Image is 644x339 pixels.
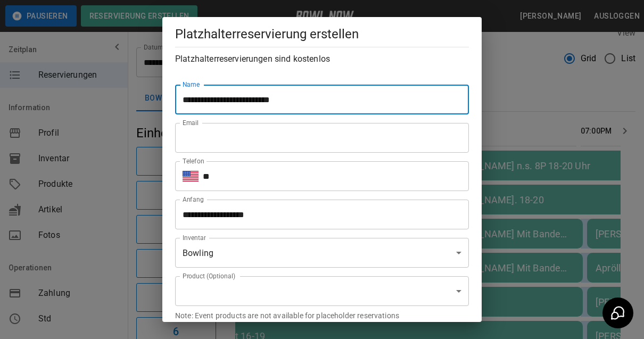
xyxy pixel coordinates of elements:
[175,276,469,306] div: ​
[183,195,204,204] label: Anfang
[183,156,204,166] label: Telefon
[183,168,199,184] button: Select country
[175,200,461,229] input: Choose date, selected date is Oct 10, 2025
[175,52,469,67] h6: Platzhalterreservierungen sind kostenlos
[175,310,469,321] p: Note: Event products are not available for placeholder reservations
[175,26,469,43] h5: Platzhalterreservierung erstellen
[175,238,469,268] div: Bowling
